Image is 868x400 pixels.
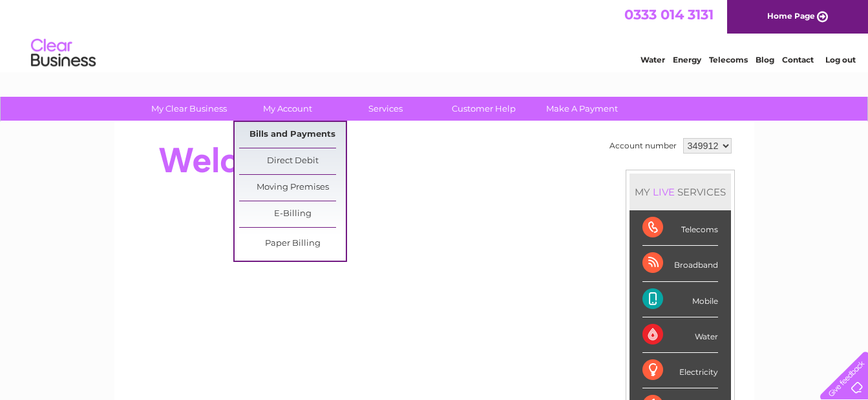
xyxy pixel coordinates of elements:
[30,34,96,73] img: logo.png
[642,353,718,388] div: Electricity
[332,97,439,121] a: Services
[239,148,346,174] a: Direct Debit
[234,97,341,121] a: My Account
[630,174,731,210] div: MY SERVICES
[430,97,537,121] a: Customer Help
[642,246,718,281] div: Broadband
[756,55,774,65] a: Blog
[709,55,748,65] a: Telecoms
[129,7,740,63] div: Clear Business is a trading name of Verastar Limited (registered in [GEOGRAPHIC_DATA] No. 3667643...
[239,231,346,257] a: Paper Billing
[606,135,680,157] td: Account number
[640,55,665,65] a: Water
[782,55,814,65] a: Contact
[825,55,856,65] a: Log out
[239,201,346,227] a: E-Billing
[673,55,701,65] a: Energy
[650,186,677,198] div: LIVE
[624,6,714,23] a: 0333 014 3131
[642,317,718,353] div: Water
[642,282,718,317] div: Mobile
[642,210,718,246] div: Telecoms
[239,122,346,148] a: Bills and Payments
[529,97,635,121] a: Make A Payment
[136,97,242,121] a: My Clear Business
[239,175,346,201] a: Moving Premises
